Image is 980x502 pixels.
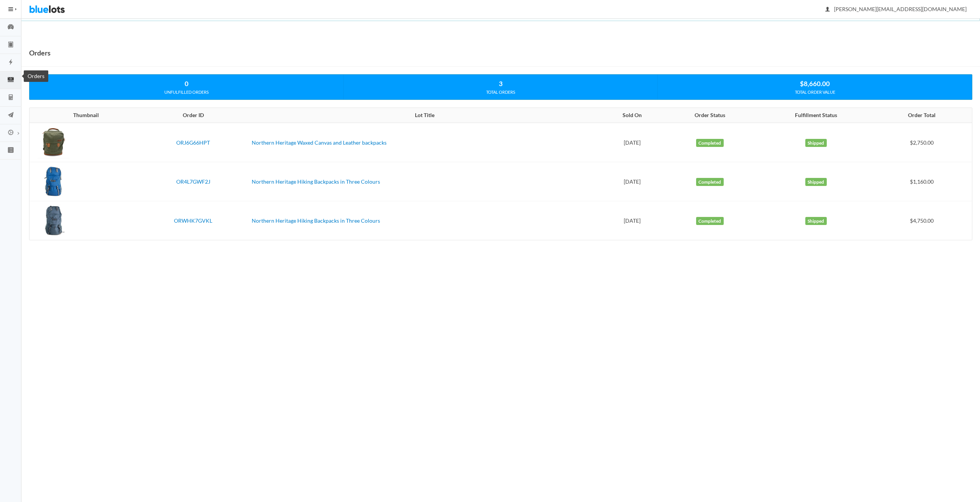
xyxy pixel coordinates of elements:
[252,139,387,146] a: Northern Heritage Waxed Canvas and Leather backpacks
[344,89,657,96] div: TOTAL ORDERS
[601,201,664,240] td: [DATE]
[800,80,830,88] strong: $8,660.00
[499,80,503,88] strong: 3
[174,217,212,224] a: ORWHK7GVKL
[252,178,380,185] a: Northern Heritage Hiking Backpacks in Three Colours
[176,178,210,185] a: OR4L7GWF2J
[664,108,756,123] th: Order Status
[824,6,831,13] ion-icon: person
[876,201,972,240] td: $4,750.00
[601,162,664,201] td: [DATE]
[805,178,827,186] label: Shipped
[805,217,827,225] label: Shipped
[249,108,601,123] th: Lot Title
[29,47,51,59] h1: Orders
[601,123,664,162] td: [DATE]
[805,139,827,147] label: Shipped
[696,139,724,147] label: Completed
[696,217,724,225] label: Completed
[29,108,138,123] th: Thumbnail
[658,89,972,96] div: TOTAL ORDER VALUE
[29,89,343,96] div: UNFULFILLED ORDERS
[24,70,48,82] div: Orders
[876,162,972,201] td: $1,160.00
[756,108,877,123] th: Fulfillment Status
[876,123,972,162] td: $2,750.00
[138,108,249,123] th: Order ID
[696,178,724,186] label: Completed
[176,139,210,146] a: ORJ6G66HPT
[185,80,188,88] strong: 0
[876,108,972,123] th: Order Total
[826,6,967,12] span: [PERSON_NAME][EMAIL_ADDRESS][DOMAIN_NAME]
[601,108,664,123] th: Sold On
[252,217,380,224] a: Northern Heritage Hiking Backpacks in Three Colours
